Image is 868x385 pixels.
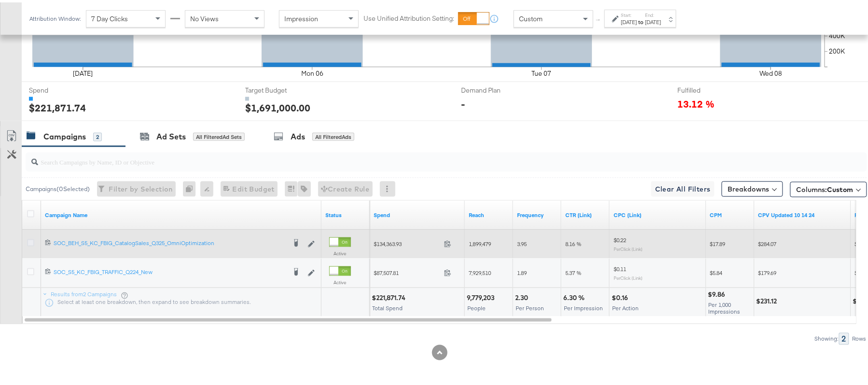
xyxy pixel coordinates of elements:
span: $5.84 [710,267,723,274]
div: Showing: [814,333,839,340]
div: Rows [852,333,867,340]
div: [DATE] [645,16,661,24]
span: Per 1,000 Impressions [709,299,741,313]
div: $9.86 [708,288,728,297]
div: SOC_BEH_S5_KC_FBIG_CatalogSales_Q325_OmniOptimization [54,237,286,245]
div: SOC_S5_KC_FBIG_TRAFFIC_Q224_New [54,266,286,274]
a: Shows the current state of your Ad Campaign. [325,209,366,217]
label: Start: [621,10,637,16]
div: Ads [291,129,305,140]
span: 7 Day Clicks [91,12,128,21]
span: $134,363.93 [374,238,440,245]
text: [DATE] [73,67,93,76]
strong: to [637,16,645,23]
span: $284.07 [758,238,777,245]
label: Use Unified Attribution Setting: [364,12,454,21]
div: $231.12 [756,294,780,303]
span: Spend [29,83,101,93]
div: [DATE] [621,16,637,24]
span: Clear All Filters [655,181,711,193]
div: $221,871.74 [372,291,408,300]
span: Total Spend [372,302,403,309]
span: Custom [827,183,854,192]
div: All Filtered Ads [312,130,354,139]
span: No Views [190,12,219,21]
span: 8.16 % [565,238,581,245]
div: 2 [93,130,102,139]
button: Clear All Filters [651,179,714,194]
span: Fulfilled [677,83,750,93]
span: ↑ [594,16,603,20]
div: - [462,95,465,109]
div: Campaigns ( 0 Selected) [26,182,90,191]
span: 1.89 [517,267,527,274]
a: The number of clicks received on a link in your ad divided by the number of impressions. [565,209,606,217]
span: People [467,302,486,309]
span: Custom [519,12,543,21]
div: 6.30 % [563,291,588,300]
a: The average cost for each link click you've received from your ad. [614,209,702,217]
span: Target Budget [245,83,318,93]
a: Updated Adobe CPV [758,209,847,217]
a: Your campaign name. [45,209,318,217]
a: SOC_S5_KC_FBIG_TRAFFIC_Q224_New [54,266,286,275]
span: 5.37 % [565,267,581,274]
label: Active [329,248,351,254]
div: 0 [183,179,200,194]
a: SOC_BEH_S5_KC_FBIG_CatalogSales_Q325_OmniOptimization [54,237,286,247]
span: $0.11 [614,263,626,270]
text: Tue 07 [532,67,551,76]
div: 2.30 [515,291,531,300]
a: The total amount spent to date. [374,209,461,217]
span: $179.69 [758,267,777,274]
div: $221,871.74 [29,98,86,112]
div: 2 [839,330,849,343]
label: Active [329,277,351,283]
a: The average number of times your ad was served to each person. [517,209,558,217]
span: Demand Plan [462,83,534,93]
a: The average cost you've paid to have 1,000 impressions of your ad. [710,209,751,217]
span: Per Impression [564,302,603,309]
text: Mon 06 [301,67,323,76]
div: 9,779,203 [467,291,497,300]
sub: Per Click (Link) [614,273,643,278]
span: 13.12 % [677,95,714,108]
div: $1,691,000.00 [245,98,310,112]
span: $87,507.81 [374,267,440,274]
a: The number of people your ad was served to. [469,209,509,217]
span: $0.22 [614,234,626,241]
button: Columns:Custom [790,179,867,195]
label: End: [645,10,661,16]
div: Ad Sets [156,129,186,140]
div: $0.16 [612,291,631,300]
input: Search Campaigns by Name, ID or Objective [38,146,790,165]
span: 1,899,479 [469,238,491,245]
div: Attribution Window: [29,13,81,20]
sub: Per Click (Link) [614,244,643,249]
div: Campaigns [43,129,86,140]
span: Impression [284,12,318,21]
span: Per Action [612,302,639,309]
span: 7,929,510 [469,267,491,274]
span: 3.95 [517,238,527,245]
button: Breakdowns [722,179,783,194]
span: Per Person [516,302,544,309]
span: $17.89 [710,238,726,245]
text: Wed 08 [759,67,782,76]
span: Columns: [797,182,854,192]
div: All Filtered Ad Sets [193,130,245,139]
